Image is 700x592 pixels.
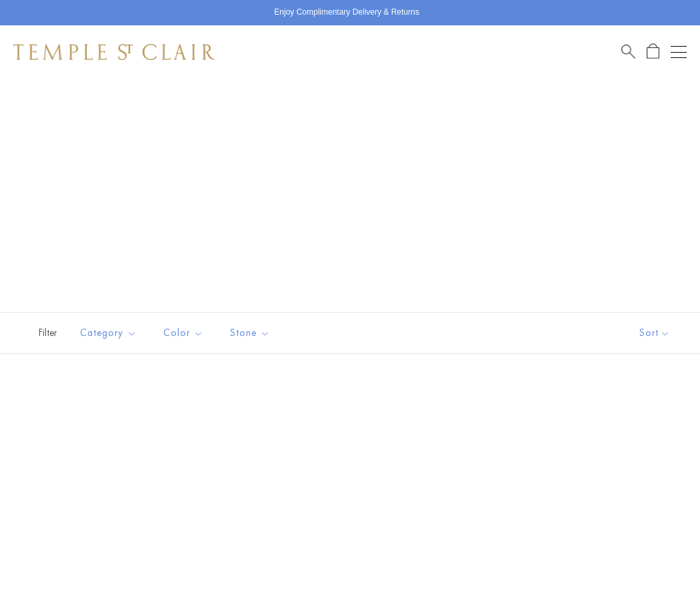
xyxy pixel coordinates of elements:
button: Show sort by [609,313,700,353]
button: Category [70,318,147,348]
a: Open Shopping Bag [647,43,659,60]
button: Open navigation [671,44,687,60]
img: Temple St. Clair [13,44,215,60]
span: Stone [223,325,280,341]
span: Color [157,325,213,341]
p: Enjoy Complimentary Delivery & Returns [274,6,419,19]
a: Search [621,43,635,60]
button: Stone [220,318,280,348]
button: Color [153,318,213,348]
span: Category [73,325,147,341]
